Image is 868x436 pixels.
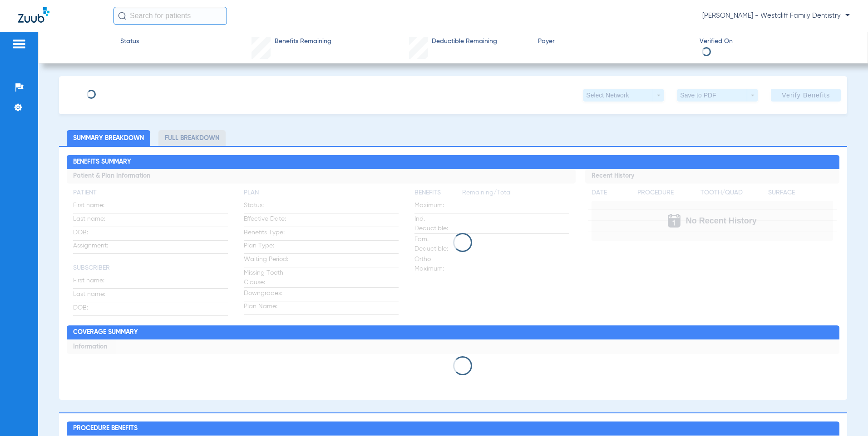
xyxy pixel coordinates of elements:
[432,37,497,46] span: Deductible Remaining
[67,130,150,146] li: Summary Breakdown
[18,7,49,23] img: Zuub Logo
[12,39,26,49] img: hamburger-icon
[702,11,850,20] span: [PERSON_NAME] - Westcliff Family Dentistry
[67,155,839,170] h2: Benefits Summary
[113,7,227,25] input: Search for patients
[67,421,839,436] h2: Procedure Benefits
[118,12,126,20] img: Search Icon
[120,37,139,46] span: Status
[538,37,692,46] span: Payer
[700,37,853,46] span: Verified On
[67,325,839,340] h2: Coverage Summary
[275,37,331,46] span: Benefits Remaining
[158,130,226,146] li: Full Breakdown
